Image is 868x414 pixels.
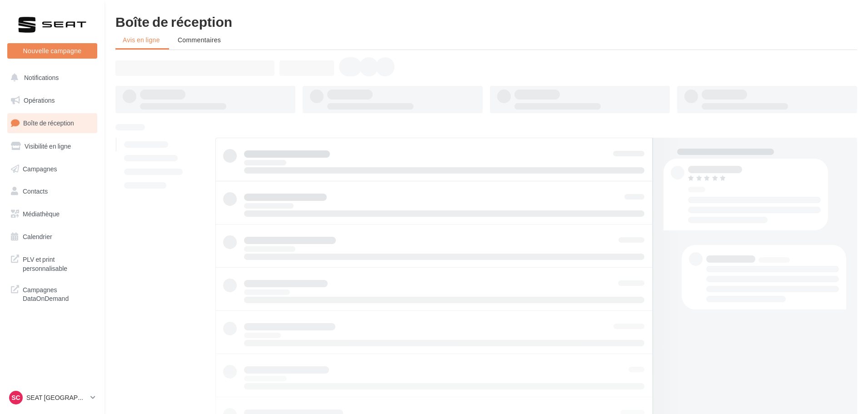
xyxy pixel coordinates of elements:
[24,74,59,81] span: Notifications
[23,284,94,303] span: Campagnes DataOnDemand
[5,68,95,87] button: Notifications
[23,233,52,240] span: Calendrier
[23,210,60,218] span: Médiathèque
[5,227,99,246] a: Calendrier
[5,137,99,156] a: Visibilité en ligne
[24,96,55,104] span: Opérations
[26,393,87,402] p: SEAT [GEOGRAPHIC_DATA]
[5,182,99,201] a: Contacts
[5,160,99,179] a: Campagnes
[23,119,74,127] span: Boîte de réception
[5,91,99,110] a: Opérations
[23,165,57,172] span: Campagnes
[25,142,71,150] span: Visibilité en ligne
[11,393,20,402] span: SC
[5,113,99,133] a: Boîte de réception
[5,280,99,307] a: Campagnes DataOnDemand
[5,249,99,276] a: PLV et print personnalisable
[7,43,97,59] button: Nouvelle campagne
[178,36,221,44] span: Commentaires
[23,187,48,195] span: Contacts
[115,15,857,28] div: Boîte de réception
[5,205,99,224] a: Médiathèque
[7,389,97,406] a: SC SEAT [GEOGRAPHIC_DATA]
[23,253,94,273] span: PLV et print personnalisable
